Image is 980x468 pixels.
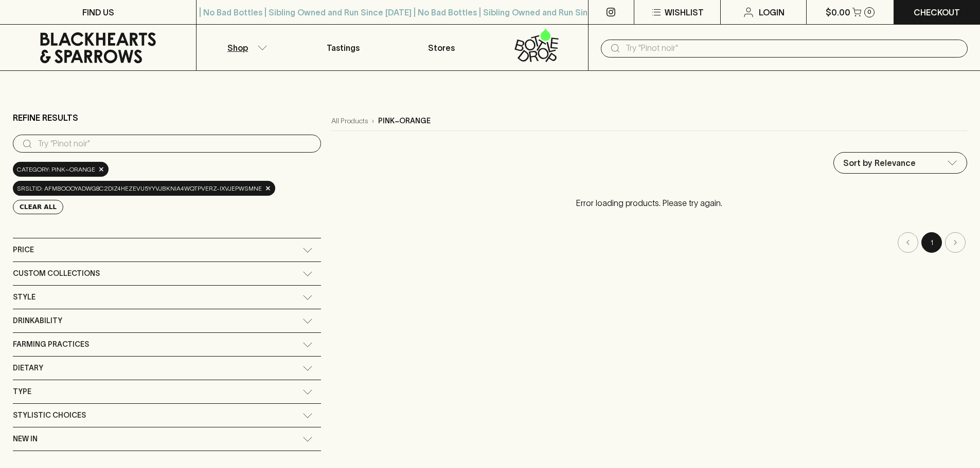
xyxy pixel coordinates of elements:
[867,9,871,15] p: 0
[13,238,321,261] div: Price
[13,111,78,124] p: Refine Results
[331,232,967,253] nav: pagination navigation
[13,362,43,375] span: Dietary
[13,338,89,351] span: Farming Practices
[98,164,104,175] span: ×
[331,186,967,219] p: Error loading products. Please try again.
[13,286,321,309] div: Style
[843,157,916,169] p: Sort by Relevance
[921,232,942,253] button: page 1
[378,116,431,126] p: pink~orange
[13,200,63,214] button: Clear All
[227,42,248,54] p: Shop
[17,164,95,175] span: Category: pink~orange
[826,6,850,18] p: $0.00
[197,25,294,70] button: Shop
[38,136,313,152] input: Try “Pinot noir”
[372,116,374,126] p: ›
[17,183,262,194] span: srsltid: AfmBOooyADwg8C2DiZ4heZEvu5YYVjBkNIA4wQTpVerZ-iXVjepWSmne
[914,6,960,18] p: Checkout
[82,6,114,18] p: FIND US
[294,25,392,70] a: Tastings
[13,380,321,403] div: Type
[13,357,321,380] div: Dietary
[834,153,967,173] div: Sort by Relevance
[626,40,959,57] input: Try "Pinot noir"
[393,25,490,70] a: Stores
[665,6,704,18] p: Wishlist
[13,433,38,445] span: New In
[13,262,321,285] div: Custom Collections
[13,309,321,332] div: Drinkability
[13,267,100,280] span: Custom Collections
[331,116,368,126] a: All Products
[13,404,321,427] div: Stylistic Choices
[13,333,321,356] div: Farming Practices
[13,314,62,327] span: Drinkability
[13,427,321,451] div: New In
[759,6,785,18] p: Login
[327,42,360,54] p: Tastings
[13,244,34,256] span: Price
[13,291,35,304] span: Style
[428,42,455,54] p: Stores
[13,409,86,422] span: Stylistic Choices
[265,183,271,194] span: ×
[13,385,31,398] span: Type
